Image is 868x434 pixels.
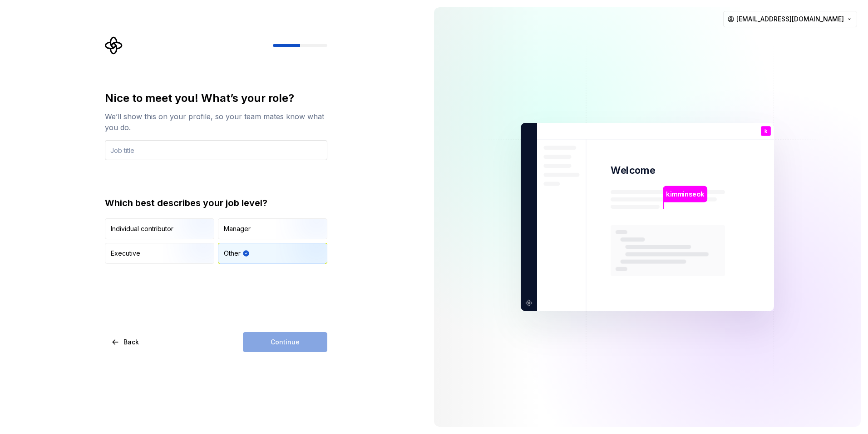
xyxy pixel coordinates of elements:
[224,249,241,258] div: Other
[723,11,857,27] button: [EMAIL_ADDRESS][DOMAIN_NAME]
[123,338,139,347] span: Back
[111,224,173,233] div: Individual contributor
[611,164,655,177] p: Welcome
[105,91,327,106] div: Nice to meet you! What’s your role?
[105,36,123,55] svg: Supernova Logo
[764,129,767,134] p: k
[105,140,327,160] input: Job title
[736,15,844,24] span: [EMAIL_ADDRESS][DOMAIN_NAME]
[105,332,147,352] button: Back
[111,249,140,258] div: Executive
[224,224,251,233] div: Manager
[105,111,327,133] div: We’ll show this on your profile, so your team mates know what you do.
[666,189,704,199] p: kimminseok
[105,197,327,209] div: Which best describes your job level?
